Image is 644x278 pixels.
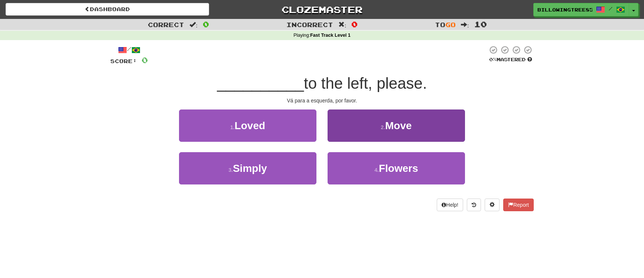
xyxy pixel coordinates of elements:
[230,124,235,130] small: 1 .
[328,109,465,142] button: 2.Move
[338,22,347,28] span: :
[110,58,137,64] span: Score:
[233,163,267,174] span: Simply
[235,120,265,131] span: Loved
[381,124,385,130] small: 2 .
[503,199,534,211] button: Report
[467,199,481,211] button: Round history (alt+y)
[142,55,148,65] span: 0
[489,56,497,62] span: 0 %
[179,109,316,142] button: 1.Loved
[220,3,424,16] a: Clozemaster
[445,21,456,28] xt-mark: go
[189,22,198,28] span: :
[110,97,534,104] div: Vá para a esquerda, por favor.
[148,21,184,28] span: Correct
[609,6,612,11] span: /
[435,21,456,28] span: To
[328,152,465,184] button: 4.Flowers
[385,120,412,131] span: Move
[537,6,592,13] span: BillowingTree8594
[286,21,333,28] span: Incorrect
[351,20,358,29] span: 0
[461,22,469,28] span: :
[437,199,463,211] button: Help!
[533,3,629,16] a: BillowingTree8594 /
[6,3,209,16] a: Dashboard
[474,20,487,29] span: 10
[203,20,209,29] span: 0
[228,167,233,173] small: 3 .
[304,75,427,92] span: to the left, please.
[374,167,379,173] small: 4 .
[488,56,534,63] div: Mastered
[217,75,304,92] span: __________
[110,45,148,55] div: /
[310,33,351,38] strong: Fast Track Level 1
[379,163,418,174] span: Flowers
[179,152,316,184] button: 3.Simply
